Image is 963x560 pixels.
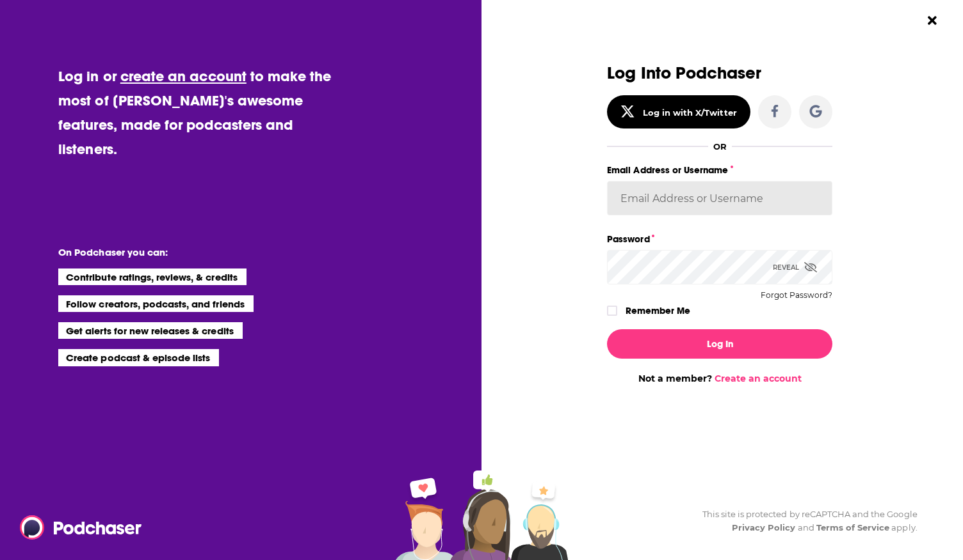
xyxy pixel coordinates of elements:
[715,373,802,384] a: Create an account
[607,162,832,178] label: Email Address or Username
[58,322,242,339] li: Get alerts for new releases & credits
[58,295,254,312] li: Follow creators, podcasts, and friends
[58,268,247,285] li: Contribute ratings, reviews, & credits
[607,231,832,247] label: Password
[607,95,750,128] button: Log in with X/Twitter
[20,515,143,540] img: Podchaser - Follow, Share and Rate Podcasts
[58,349,219,366] li: Create podcast & episode lists
[607,329,832,359] button: Log In
[607,373,832,384] div: Not a member?
[626,302,690,319] label: Remember Me
[920,8,944,33] button: Close Button
[607,64,832,82] h3: Log Into Podchaser
[120,67,247,85] a: create an account
[607,181,832,215] input: Email Address or Username
[761,291,832,300] button: Forgot Password?
[643,107,737,118] div: Log in with X/Twitter
[816,522,890,533] a: Terms of Service
[773,250,817,284] div: Reveal
[732,522,796,533] a: Privacy Policy
[58,246,314,258] li: On Podchaser you can:
[20,515,133,540] a: Podchaser - Follow, Share and Rate Podcasts
[692,508,918,534] div: This site is protected by reCAPTCHA and the Google and apply.
[713,141,727,152] div: OR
